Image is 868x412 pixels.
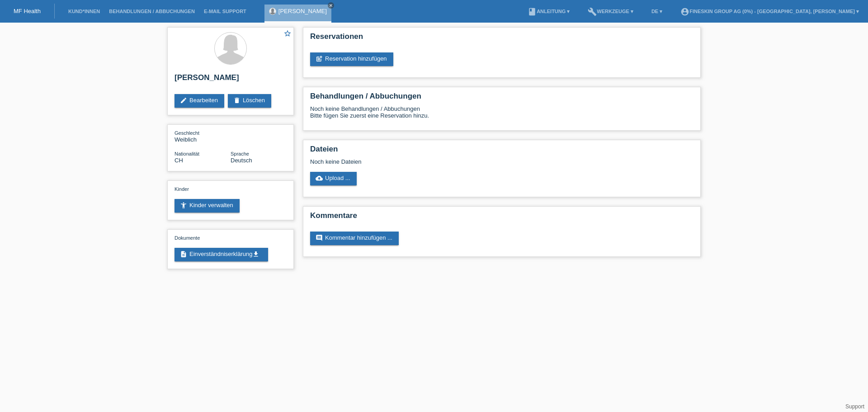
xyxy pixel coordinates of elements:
[310,105,693,126] div: Noch keine Behandlungen / Abbuchungen Bitte fügen Sie zuerst eine Reservation hinzu.
[175,157,183,164] span: Schweiz
[310,32,693,46] h2: Reservationen
[310,158,586,165] div: Noch keine Dateien
[528,7,537,16] i: book
[175,130,199,136] span: Geschlecht
[283,29,292,38] i: star_border
[328,2,334,9] a: close
[310,232,399,245] a: commentKommentar hinzufügen ...
[180,97,187,104] i: edit
[175,248,268,261] a: descriptionEinverständniserklärungget_app
[310,211,693,225] h2: Kommentare
[310,92,693,105] h2: Behandlungen / Abbuchungen
[231,157,252,164] span: Deutsch
[231,151,249,156] span: Sprache
[233,97,241,104] i: delete
[175,151,199,156] span: Nationalität
[845,403,864,410] a: Support
[680,7,689,16] i: account_circle
[228,94,271,108] a: deleteLöschen
[310,145,693,158] h2: Dateien
[175,235,200,241] span: Dokumente
[583,9,638,14] a: buildWerkzeuge ▾
[278,8,327,14] a: [PERSON_NAME]
[310,172,357,185] a: cloud_uploadUpload ...
[175,129,231,143] div: Weiblich
[175,199,240,213] a: accessibility_newKinder verwalten
[316,55,323,62] i: post_add
[175,73,287,87] h2: [PERSON_NAME]
[316,234,323,242] i: comment
[523,9,574,14] a: bookAnleitung ▾
[676,9,863,14] a: account_circleFineSkin Group AG (0%) - [GEOGRAPHIC_DATA], [PERSON_NAME] ▾
[252,251,259,258] i: get_app
[104,9,199,14] a: Behandlungen / Abbuchungen
[199,9,251,14] a: E-Mail Support
[64,9,104,14] a: Kund*innen
[180,251,187,258] i: description
[283,29,292,39] a: star_border
[588,7,597,16] i: build
[647,9,667,14] a: DE ▾
[175,186,189,192] span: Kinder
[180,202,187,209] i: accessibility_new
[329,3,333,8] i: close
[310,52,393,66] a: post_addReservation hinzufügen
[14,8,41,14] a: MF Health
[316,175,323,182] i: cloud_upload
[175,94,224,108] a: editBearbeiten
